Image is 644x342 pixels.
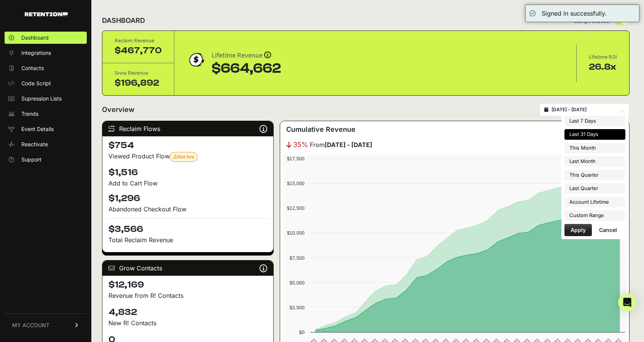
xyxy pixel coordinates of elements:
div: Grow Contacts [102,260,273,276]
a: Support [5,153,87,166]
li: Last 7 Days [564,116,625,126]
div: Lifetime ROI [589,53,617,61]
p: Revenue from R! Contacts [108,291,267,300]
div: $467,770 [115,45,162,57]
text: $2,500 [290,305,304,310]
span: 35% [293,139,308,150]
div: Add to Cart Flow [108,179,267,188]
li: Custom Range [564,210,625,221]
span: Event Details [21,125,54,133]
text: $10,000 [287,230,304,236]
div: Reclaim Flows [102,121,273,136]
div: Lifetime Revenue [212,50,281,61]
div: $664,662 [212,61,281,76]
li: This Quarter [564,170,625,181]
text: $5,000 [290,280,304,286]
span: MY ACCOUNT [12,321,49,329]
span: Supression Lists [21,95,62,102]
li: This Month [564,143,625,153]
button: Apply [564,224,592,236]
text: $0 [299,329,304,335]
text: $12,500 [287,205,304,211]
a: Contacts [5,62,87,74]
div: Signed in successfully. [542,9,607,18]
div: Viewed Product Flow [108,152,267,162]
button: Cancel [593,224,623,236]
a: MY ACCOUNT [5,313,87,337]
span: From [310,140,372,149]
text: $15,000 [287,181,304,186]
span: Reactivate [21,141,48,148]
text: $17,500 [287,156,304,161]
a: Trends [5,108,87,120]
div: $196,892 [115,77,162,89]
span: Dashboard [21,34,49,42]
span: Not live [173,154,194,160]
span: Trends [21,110,38,118]
div: Grow Revenue [115,69,162,77]
h2: Overview [102,104,134,115]
li: Account Lifetime [564,197,625,208]
h4: $12,169 [108,279,267,291]
span: Integrations [21,49,51,57]
a: Integrations [5,47,87,59]
span: Support [21,156,41,163]
strong: [DATE] - [DATE] [325,141,372,149]
div: Abandoned Checkout Flow [108,205,267,214]
h4: $3,566 [108,218,267,235]
span: Contacts [21,64,44,72]
h3: Cumulative Revenue [286,124,355,135]
h4: $1,296 [108,192,267,205]
p: New R! Contacts [108,318,267,328]
a: Dashboard [5,32,87,44]
div: Reclaim Revenue [115,37,162,45]
h4: $1,516 [108,166,267,179]
img: dollar-coin-05c43ed7efb7bc0c12610022525b4bbbb207c7efeef5aecc26f025e68dcafac9.png [187,50,206,69]
span: Code Script [21,80,51,87]
text: $7,500 [290,255,304,261]
h4: 4,832 [108,306,267,318]
p: Total Reclaim Revenue [108,235,267,245]
h4: $754 [108,139,267,152]
h2: DASHBOARD [102,15,145,26]
li: Last 31 Days [564,129,625,140]
img: Retention.com [25,12,68,16]
a: Reactivate [5,138,87,150]
a: Supression Lists [5,93,87,105]
div: Open Intercom Messenger [618,293,636,312]
a: Code Script [5,77,87,89]
li: Last Month [564,156,625,167]
li: Last Quarter [564,183,625,194]
a: Event Details [5,123,87,135]
div: 26.8x [589,61,617,73]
